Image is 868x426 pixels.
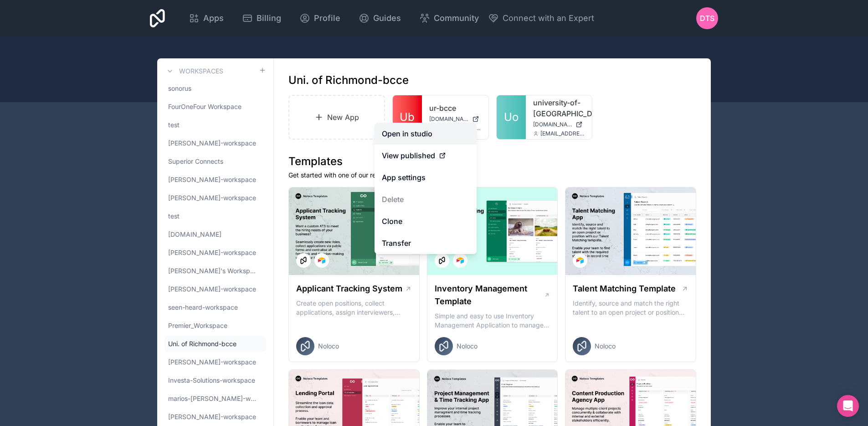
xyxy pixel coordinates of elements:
[375,188,477,210] button: Delete
[375,210,477,232] a: Clone
[168,193,256,203] span: [PERSON_NAME]-workspace
[435,312,550,330] p: Simple and easy to use Inventory Management Application to manage your stock, orders and Manufact...
[700,13,714,24] span: DTS
[164,299,266,316] a: seen-heard-workspace
[168,394,259,403] span: marios-[PERSON_NAME]-workspace
[168,412,256,421] span: [PERSON_NAME]-workspace
[457,342,478,351] span: Noloco
[429,103,481,114] a: ur-bcce
[540,130,585,137] span: [EMAIL_ADDRESS][DOMAIN_NAME]
[168,102,241,111] span: FourOneFour Workspace
[164,336,266,352] a: Uni. of Richmond-bcce
[288,73,409,88] h1: Uni. of Richmond-bcce
[533,121,585,128] a: [DOMAIN_NAME]
[257,12,281,25] span: Billing
[164,317,266,334] a: Premier_Workspace
[164,354,266,370] a: [PERSON_NAME]-workspace
[164,80,266,97] a: sonorus
[573,282,676,295] h1: Talent Matching Template
[164,66,223,77] a: Workspaces
[393,95,422,139] a: Ub
[488,12,594,25] button: Connect with an Expert
[288,154,696,169] h1: Templates
[164,281,266,297] a: [PERSON_NAME]-workspace
[168,248,256,257] span: [PERSON_NAME]-workspace
[573,299,688,317] p: Identify, source and match the right talent to an open project or position with our Talent Matchi...
[164,226,266,243] a: [DOMAIN_NAME]
[595,342,616,351] span: Noloco
[181,8,231,28] a: Apps
[164,135,266,151] a: [PERSON_NAME]-workspace
[375,145,477,166] a: View published
[375,166,477,188] a: App settings
[375,123,477,145] a: Open in studio
[434,12,479,25] span: Community
[235,8,288,28] a: Billing
[164,171,266,188] a: [PERSON_NAME]-workspace
[296,299,412,317] p: Create open positions, collect applications, assign interviewers, centralise candidate feedback a...
[288,171,696,180] p: Get started with one of our ready-made templates
[168,339,236,348] span: Uni. of Richmond-bcce
[164,244,266,261] a: [PERSON_NAME]-workspace
[373,12,401,25] span: Guides
[203,12,224,25] span: Apps
[164,99,266,115] a: FourOneFour Workspace
[318,257,325,264] img: Airtable Logo
[168,303,238,312] span: seen-heard-workspace
[375,232,477,254] a: Transfer
[503,12,594,25] span: Connect with an Expert
[457,257,464,264] img: Airtable Logo
[168,84,191,93] span: sonorus
[164,263,266,279] a: [PERSON_NAME]'s Workspace
[164,372,266,389] a: Investa-Solutions-workspace
[296,282,402,295] h1: Applicant Tracking System
[164,390,266,407] a: marios-[PERSON_NAME]-workspace
[292,8,348,28] a: Profile
[400,110,415,125] span: Ub
[168,230,221,239] span: [DOMAIN_NAME]
[168,266,259,275] span: [PERSON_NAME]'s Workspace
[504,110,519,125] span: Uo
[164,117,266,133] a: test
[412,8,486,28] a: Community
[168,139,256,148] span: [PERSON_NAME]-workspace
[168,285,256,294] span: [PERSON_NAME]-workspace
[497,95,526,139] a: Uo
[382,150,435,161] span: View published
[168,175,256,184] span: [PERSON_NAME]-workspace
[435,282,544,308] h1: Inventory Management Template
[164,153,266,170] a: Superior Connects
[179,67,223,76] h3: Workspaces
[576,257,584,264] img: Airtable Logo
[168,120,180,130] span: test
[168,157,223,166] span: Superior Connects
[837,395,859,417] div: Open Intercom Messenger
[533,121,572,128] span: [DOMAIN_NAME]
[168,212,180,221] span: test
[429,115,468,123] span: [DOMAIN_NAME]
[429,115,481,123] a: [DOMAIN_NAME]
[164,409,266,425] a: [PERSON_NAME]-workspace
[168,358,256,367] span: [PERSON_NAME]-workspace
[318,342,339,351] span: Noloco
[351,8,408,28] a: Guides
[168,376,255,385] span: Investa-Solutions-workspace
[288,95,385,140] a: New App
[164,208,266,224] a: test
[533,97,585,119] a: university-of-[GEOGRAPHIC_DATA]
[314,12,340,25] span: Profile
[168,321,227,330] span: Premier_Workspace
[164,190,266,206] a: [PERSON_NAME]-workspace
